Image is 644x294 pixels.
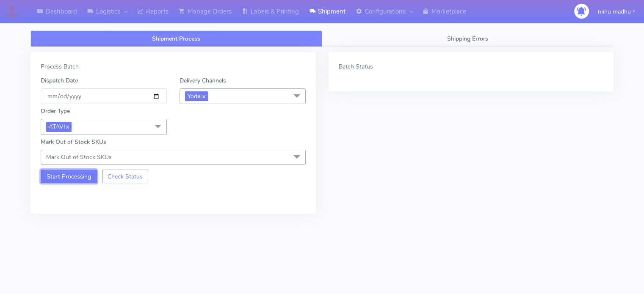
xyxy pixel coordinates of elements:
[41,62,306,71] div: Process Batch
[41,76,78,85] label: Dispatch Date
[41,137,106,146] label: Mark Out of Stock SKUs
[30,30,614,47] ul: Tabs
[102,170,149,183] button: Check Status
[185,91,208,101] span: Yodel
[447,35,488,43] span: Shipping Errors
[591,3,641,20] button: minu madhu
[46,153,112,161] span: Mark Out of Stock SKUs
[152,35,200,43] span: Shipment Process
[202,91,205,100] a: x
[41,107,70,115] label: Order Type
[46,122,72,132] span: ATAVI
[180,76,226,85] label: Delivery Channels
[41,170,97,183] button: Start Processing
[65,122,69,131] a: x
[339,62,604,71] div: Batch Status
